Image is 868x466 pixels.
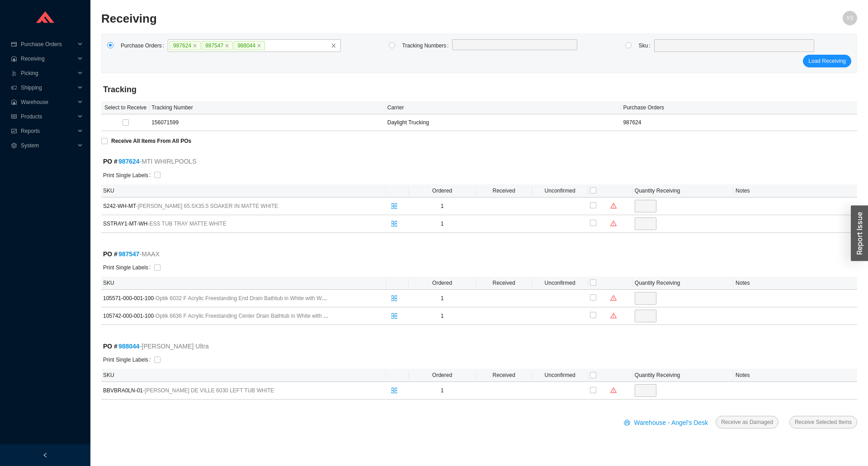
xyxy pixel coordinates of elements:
[101,369,386,382] th: SKU
[388,221,400,227] span: split-cells
[21,52,75,66] span: Receiving
[388,203,400,209] span: split-cells
[734,277,857,290] th: Notes
[143,387,274,394] span: - [PERSON_NAME] DE VILLE 6030 LEFT TUB WHITE
[388,200,401,212] button: split-cells
[716,416,778,428] button: Receive as Damaged
[103,311,329,320] span: 105742-000-001-100
[21,66,75,80] span: Picking
[634,418,708,428] span: Warehouse - Angel's Desk
[633,184,734,198] th: Quantity Receiving
[388,292,401,305] button: split-cells
[11,143,17,148] span: setting
[202,41,233,50] span: 987547
[136,203,278,209] span: - [PERSON_NAME] 65.5X35.5 SOAKER IN MATTE WHITE
[639,39,654,52] label: Sku
[103,219,329,228] span: SSTRAY1-MT-WH
[150,101,386,114] th: Tracking Number
[621,114,857,131] td: 987624
[409,184,476,198] th: Ordered
[11,42,17,47] span: credit-card
[607,309,620,322] button: warning
[409,198,476,215] td: 1
[532,369,588,382] th: Unconfirmed
[607,217,620,230] button: warning
[140,249,160,259] span: - MAAX
[608,387,619,393] span: warning
[150,114,386,131] td: 156071599
[734,369,857,382] th: Notes
[624,419,632,427] span: printer
[633,369,734,382] th: Quantity Receiving
[118,158,140,165] a: 987624
[21,37,75,52] span: Purchase Orders
[101,277,386,290] th: SKU
[111,138,191,144] strong: Receive All Items From All POs
[409,382,476,400] td: 1
[11,128,17,134] span: fund
[103,84,855,95] h4: Tracking
[21,124,75,138] span: Reports
[103,250,140,258] strong: PO #
[633,277,734,290] th: Quantity Receiving
[409,215,476,233] td: 1
[103,294,329,303] span: 105571-000-001-100
[476,184,532,198] th: Received
[103,158,140,165] strong: PO #
[103,353,154,366] label: Print Single Labels
[808,56,846,66] span: Load Receiving
[101,184,386,198] th: SKU
[476,369,532,382] th: Received
[103,261,154,274] label: Print Single Labels
[21,80,75,95] span: Shipping
[147,221,226,227] span: - ESS TUB TRAY MATTE WHITE
[803,55,851,67] button: Load Receiving
[789,416,857,428] button: Receive Selected Items
[234,41,265,50] span: 988044
[388,295,400,301] span: split-cells
[608,295,619,301] span: warning
[154,295,343,301] span: - Optik 6032 F Acrylic Freestanding End Drain Bathtub in White with White Skirt
[409,277,476,290] th: Ordered
[388,310,401,322] button: split-cells
[265,41,272,51] input: 987624close987547close988044closeclose
[409,290,476,307] td: 1
[621,101,857,114] th: Purchase Orders
[618,416,716,428] button: printerWarehouse - Angel's Desk
[42,452,48,458] span: left
[409,307,476,325] td: 1
[607,199,620,212] button: warning
[388,387,400,394] span: split-cells
[21,109,75,124] span: Products
[225,43,229,48] span: close
[608,312,619,319] span: warning
[118,343,140,350] a: 988044
[532,184,588,198] th: Unconfirmed
[734,184,857,198] th: Notes
[103,343,140,350] strong: PO #
[388,217,401,230] button: split-cells
[103,202,329,211] span: S242-WH-MT
[103,386,329,395] span: BBVBRA0LN-01
[607,384,620,396] button: warning
[257,43,261,48] span: close
[608,220,619,226] span: warning
[607,292,620,304] button: warning
[402,39,453,52] label: Tracking Numbers
[154,313,349,319] span: - Optik 6636 F Acrylic Freestanding Center Drain Bathtub in White with White Skirt
[21,138,75,153] span: System
[608,202,619,209] span: warning
[170,41,201,50] span: 987624
[476,277,532,290] th: Received
[846,11,854,25] span: YS
[101,101,150,114] th: Select to Receive
[331,43,336,48] span: close
[386,114,622,131] td: Daylight Trucking
[21,95,75,109] span: Warehouse
[101,11,668,27] h2: Receiving
[103,169,154,182] label: Print Single Labels
[140,156,197,167] span: - MTI WHIRLPOOLS
[193,43,197,48] span: close
[121,39,168,52] label: Purchase Orders
[409,369,476,382] th: Ordered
